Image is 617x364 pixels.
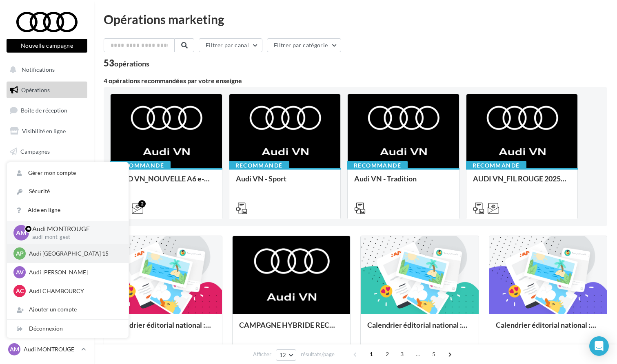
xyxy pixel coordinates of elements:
[5,163,89,180] a: Médiathèque
[395,348,408,361] span: 3
[7,320,129,338] div: Déconnexion
[5,82,89,99] a: Opérations
[229,161,289,170] div: Recommandé
[16,249,24,258] span: AP
[301,351,335,358] span: résultats/page
[7,342,87,357] a: AM Audi MONTROUGE
[7,39,87,53] button: Nouvelle campagne
[589,336,609,356] div: Open Intercom Messenger
[5,123,89,140] a: Visibilité en ligne
[32,224,115,234] p: Audi MONTROUGE
[5,183,89,207] a: PLV et print personnalisable
[253,351,271,358] span: Afficher
[267,38,341,52] button: Filtrer par catégorie
[365,348,378,361] span: 1
[10,345,19,353] span: AM
[427,348,440,361] span: 5
[381,348,394,361] span: 2
[104,13,607,25] div: Opérations marketing
[354,174,453,191] div: Audi VN - Tradition
[22,128,66,135] span: Visibilité en ligne
[138,200,146,207] div: 2
[16,228,27,237] span: AM
[239,321,344,337] div: CAMPAGNE HYBRIDE RECHARGEABLE
[7,300,129,319] div: Ajouter un compte
[367,321,472,337] div: Calendrier éditorial national : semaine du 15.09 au 21.09
[117,174,215,191] div: AUD VN_NOUVELLE A6 e-tron
[496,321,601,337] div: Calendrier éditorial national : semaine du 08.09 au 14.09
[21,86,50,93] span: Opérations
[20,148,50,154] span: Campagnes
[16,268,24,276] span: AV
[7,164,129,182] a: Gérer mon compte
[21,107,67,114] span: Boîte de réception
[114,60,149,67] div: opérations
[7,182,129,201] a: Sécurité
[16,287,24,295] span: AC
[473,174,571,191] div: AUDI VN_FIL ROUGE 2025 - A1, Q2, Q3, Q5 et Q4 e-tron
[199,38,262,52] button: Filtrer par canal
[7,201,129,219] a: Aide en ligne
[22,66,55,73] span: Notifications
[32,234,115,241] p: audi-mont-gest
[104,59,149,68] div: 53
[5,143,89,160] a: Campagnes
[466,161,526,170] div: Recommandé
[5,101,89,119] a: Boîte de réception
[5,61,86,78] button: Notifications
[24,345,78,353] p: Audi MONTROUGE
[280,352,286,358] span: 12
[111,321,215,337] div: Calendrier éditorial national : semaine du 22.09 au 28.09
[29,249,119,258] p: Audi [GEOGRAPHIC_DATA] 15
[347,161,408,170] div: Recommandé
[411,348,424,361] span: ...
[110,161,171,170] div: Recommandé
[29,287,119,295] p: Audi CHAMBOURCY
[29,268,119,276] p: Audi [PERSON_NAME]
[236,174,334,191] div: Audi VN - Sport
[276,349,297,361] button: 12
[104,77,607,84] div: 4 opérations recommandées par votre enseigne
